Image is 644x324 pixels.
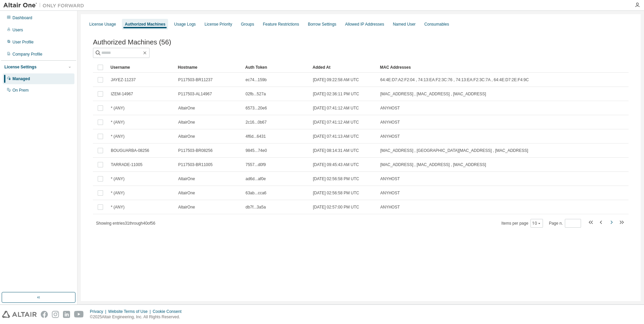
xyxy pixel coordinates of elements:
img: facebook.svg [41,311,48,318]
span: P117503-BR11005 [178,162,213,167]
span: [DATE] 08:14:31 AM UTC [313,148,359,153]
img: instagram.svg [52,311,59,318]
span: ANYHOST [380,134,400,139]
span: BOUGUARBA-08256 [111,148,149,153]
span: [MAC_ADDRESS] , [MAC_ADDRESS] , [MAC_ADDRESS] [380,91,486,97]
span: 9845...74e0 [246,148,267,153]
span: * (ANY) [111,176,125,182]
span: Items per page [502,219,543,228]
div: Privacy [90,309,108,314]
button: 10 [532,221,541,226]
span: db7f...3a5a [246,204,266,210]
span: * (ANY) [111,204,125,210]
div: Borrow Settings [308,22,336,27]
div: Added At [313,62,375,73]
span: [DATE] 07:41:12 AM UTC [313,120,359,125]
span: AltairOne [178,105,195,111]
span: ec74...159b [246,77,267,83]
span: ANYHOST [380,204,400,210]
span: AltairOne [178,190,195,196]
span: [MAC_ADDRESS] , [MAC_ADDRESS] , [MAC_ADDRESS] [380,162,486,167]
span: P117503-BR08256 [178,148,213,153]
span: [DATE] 09:22:58 AM UTC [313,77,359,83]
span: 7557...d0f9 [246,162,266,167]
img: altair_logo.svg [2,311,37,318]
div: License Priority [204,22,232,27]
span: TARRADE-11005 [111,162,142,167]
span: 6573...20e6 [246,105,267,111]
div: Website Terms of Use [108,309,153,314]
span: AltairOne [178,120,195,125]
img: Altair One [3,2,88,9]
span: P117503-AL14967 [178,91,212,97]
span: * (ANY) [111,190,125,196]
p: © 2025 Altair Engineering, Inc. All Rights Reserved. [90,314,186,320]
div: Groups [241,22,254,27]
span: Authorized Machines (56) [93,38,171,46]
span: 02fb...527a [246,91,266,97]
img: youtube.svg [74,311,84,318]
span: [DATE] 07:41:12 AM UTC [313,105,359,111]
span: [DATE] 02:56:58 PM UTC [313,190,359,196]
div: On Prem [12,88,29,93]
span: 63ab...cca6 [246,190,266,196]
span: [MAC_ADDRESS] , [GEOGRAPHIC_DATA][MAC_ADDRESS] , [MAC_ADDRESS] [380,148,528,153]
span: Showing entries 31 through 40 of 56 [96,221,155,226]
div: License Settings [4,64,36,70]
span: ANYHOST [380,120,400,125]
div: Dashboard [12,15,32,21]
span: 2c16...0b67 [246,120,267,125]
span: ANYHOST [380,190,400,196]
span: * (ANY) [111,120,125,125]
span: ANYHOST [380,105,400,111]
div: Named User [393,22,415,27]
span: [DATE] 02:57:00 PM UTC [313,204,359,210]
span: Page n. [549,219,581,228]
span: 64:4E:D7:A2:F2:04 , 74:13:EA:F2:3C:76 , 74:13:EA:F2:3C:7A , 64:4E:D7:2E:F4:9C [380,77,529,83]
div: Hostname [178,62,240,73]
div: Cookie Consent [153,309,185,314]
span: JAYEZ-11237 [111,77,136,83]
div: Company Profile [12,52,42,57]
span: [DATE] 07:41:13 AM UTC [313,134,359,139]
div: Username [110,62,172,73]
span: [DATE] 02:56:58 PM UTC [313,176,359,182]
span: * (ANY) [111,134,125,139]
div: Feature Restrictions [263,22,299,27]
span: IZEM-14967 [111,91,133,97]
span: [DATE] 09:45:43 AM UTC [313,162,359,167]
div: MAC Addresses [380,62,558,73]
span: AltairOne [178,204,195,210]
div: Allowed IP Addresses [345,22,384,27]
div: Consumables [424,22,449,27]
div: Authorized Machines [125,22,165,27]
span: 4f6d...6431 [246,134,266,139]
img: linkedin.svg [63,311,70,318]
div: Users [12,27,23,33]
span: [DATE] 02:36:11 PM UTC [313,91,359,97]
div: License Usage [89,22,116,27]
span: P117503-BR11237 [178,77,213,83]
span: AltairOne [178,176,195,182]
div: Usage Logs [174,22,196,27]
span: * (ANY) [111,105,125,111]
span: ANYHOST [380,176,400,182]
div: Managed [12,76,30,82]
span: ad6d...af0e [246,176,266,182]
div: User Profile [12,39,34,45]
span: AltairOne [178,134,195,139]
div: Auth Token [245,62,307,73]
